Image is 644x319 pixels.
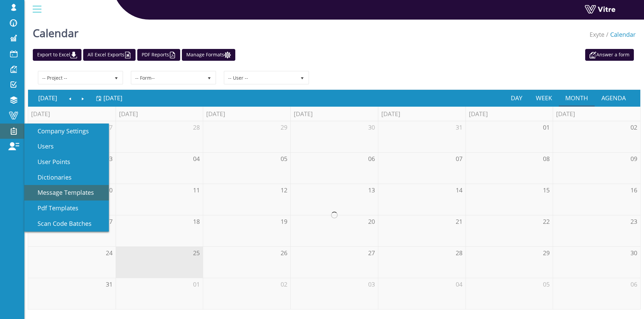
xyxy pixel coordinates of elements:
[96,90,122,106] a: [DATE]
[553,107,640,121] th: [DATE]
[296,72,308,84] span: select
[466,107,553,121] th: [DATE]
[83,49,136,61] a: All Excel Exports
[116,107,203,121] th: [DATE]
[24,185,109,201] a: Message Templates
[29,204,78,212] span: Pdf Templates
[529,90,559,106] a: Week
[29,188,94,196] span: Message Templates
[39,72,110,84] span: -- Project --
[595,90,633,106] a: Agenda
[31,90,64,106] a: [DATE]
[29,158,70,166] span: User Points
[137,49,180,61] a: PDF Reports
[203,107,290,121] th: [DATE]
[29,142,54,150] span: Users
[590,30,604,38] a: Exyte
[29,127,89,135] span: Company Settings
[203,72,215,84] span: select
[110,72,122,84] span: select
[70,52,77,58] img: cal_download.png
[132,72,203,84] span: -- Form--
[64,90,77,106] a: Previous
[590,52,596,58] img: appointment_white2.png
[169,52,176,58] img: cal_pdf.png
[33,49,81,61] a: Export to Excel
[24,170,109,185] a: Dictionaries
[504,90,529,106] a: Day
[24,201,109,216] a: Pdf Templates
[24,154,109,170] a: User Points
[604,30,636,39] li: Calendar
[378,107,466,121] th: [DATE]
[24,139,109,154] a: Users
[28,107,116,121] th: [DATE]
[24,216,109,232] a: Scan Code Batches
[182,49,235,61] a: Manage Formats
[559,90,595,106] a: Month
[33,17,78,46] h1: Calendar
[24,124,109,139] a: Company Settings
[29,219,92,228] span: Scan Code Batches
[224,52,231,58] img: cal_settings.png
[29,173,72,181] span: Dictionaries
[76,90,89,106] a: Next
[124,52,131,58] img: cal_excel.png
[585,49,634,61] a: Answer a form
[103,94,122,102] span: [DATE]
[224,72,296,84] span: -- User --
[290,107,378,121] th: [DATE]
